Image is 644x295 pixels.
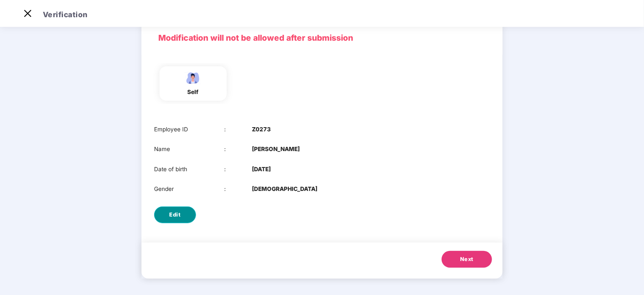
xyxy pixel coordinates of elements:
[183,88,204,97] div: self
[158,31,486,44] p: Modification will not be allowed after submission
[154,145,224,154] div: Name
[224,165,252,174] div: :
[442,251,492,268] button: Next
[154,125,224,134] div: Employee ID
[183,70,204,85] img: svg+xml;base64,PHN2ZyBpZD0iRW1wbG95ZWVfbWFsZSIgeG1sbnM9Imh0dHA6Ly93d3cudzMub3JnLzIwMDAvc3ZnIiB3aW...
[224,185,252,193] div: :
[252,125,271,134] b: Z0273
[154,165,224,174] div: Date of birth
[224,125,252,134] div: :
[252,185,317,193] b: [DEMOGRAPHIC_DATA]
[252,145,300,154] b: [PERSON_NAME]
[170,211,181,219] span: Edit
[154,185,224,193] div: Gender
[154,206,196,223] button: Edit
[224,145,252,154] div: :
[252,165,271,174] b: [DATE]
[460,255,474,264] span: Next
